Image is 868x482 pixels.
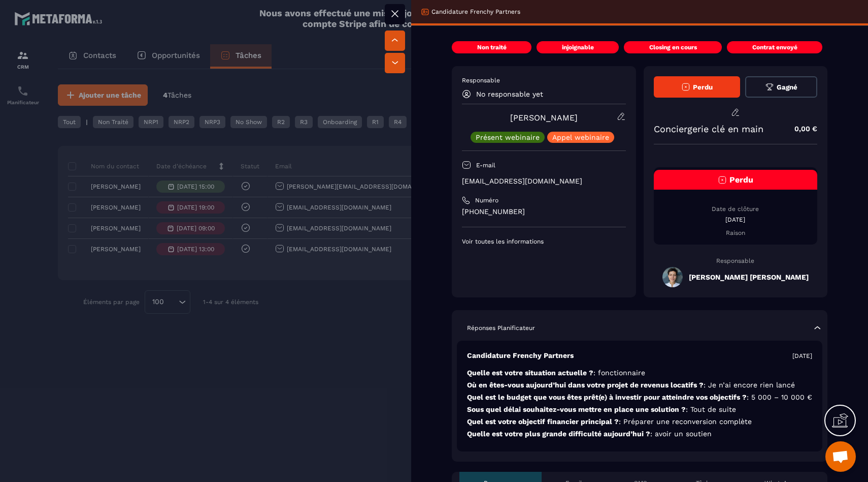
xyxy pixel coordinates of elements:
p: injoignable [562,43,594,51]
p: Où en êtes-vous aujourd’hui dans votre projet de revenus locatifs ? [467,380,812,390]
p: Quel est le budget que vous êtes prêt(e) à investir pour atteindre vos objectifs ? [467,393,812,402]
span: Perdu [693,83,713,91]
span: : Tout de suite [686,405,736,413]
p: No responsable yet [476,90,543,98]
span: : avoir un soutien [650,430,712,438]
p: Présent webinaire [476,134,540,141]
h5: [PERSON_NAME] [PERSON_NAME] [689,273,809,281]
p: Candidature Frenchy Partners [431,8,520,16]
p: Sous quel délai souhaitez-vous mettre en place une solution ? [467,405,812,414]
span: Perdu [729,175,753,185]
p: [DATE] [792,352,812,360]
span: : Préparer une reconversion complète [619,417,752,426]
a: [PERSON_NAME] [510,113,578,123]
p: 0,00 € [784,119,817,139]
p: Raison [654,229,818,237]
p: E-mail [476,161,495,169]
p: Date de clôture [654,205,818,213]
p: Candidature Frenchy Partners [467,351,574,360]
p: Responsable [654,257,818,264]
span: Gagné [777,83,797,91]
p: Quelle est votre situation actuelle ? [467,368,812,378]
p: [PHONE_NUMBER] [462,207,626,217]
span: : 5 000 – 10 000 € [747,393,812,401]
p: Conciergerie clé en main [654,124,763,134]
p: Closing en cours [649,43,697,51]
button: Gagné [745,76,817,98]
p: Réponses Planificateur [467,324,535,332]
p: Non traité [477,43,507,51]
p: [DATE] [654,216,818,224]
p: Responsable [462,76,626,84]
p: Quel est votre objectif financier principal ? [467,417,812,427]
p: Voir toutes les informations [462,237,626,246]
span: : fonctionnaire [593,369,645,377]
p: Numéro [475,196,498,204]
p: [EMAIL_ADDRESS][DOMAIN_NAME] [462,176,626,186]
button: Perdu [654,76,740,98]
span: : Je n’ai encore rien lancé [704,381,795,389]
p: Appel webinaire [552,134,609,141]
p: Quelle est votre plus grande difficulté aujourd’hui ? [467,429,812,439]
div: Ouvrir le chat [825,441,856,472]
p: Contrat envoyé [752,43,797,51]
